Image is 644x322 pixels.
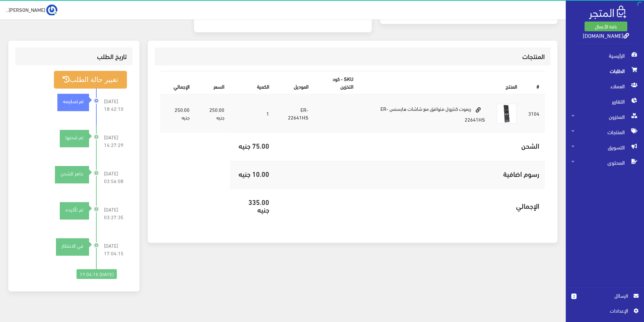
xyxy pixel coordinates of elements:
[235,170,269,177] h5: 10.00 جنيه
[583,30,629,40] a: [DOMAIN_NAME]
[77,269,117,279] div: [DATE] 17:04:15
[314,72,359,94] th: SKU - كود التخزين
[577,307,628,314] span: اﻹعدادات
[104,97,127,113] span: [DATE] 18:42:10
[6,4,57,15] a: ... [PERSON_NAME]...
[195,94,230,133] td: 250.00 جنيه
[160,94,195,133] td: 250.00 جنيه
[280,170,539,177] h5: رسوم اضافية
[566,94,644,109] a: التقارير
[571,109,638,124] span: المخزون
[571,292,638,307] a: 2 الرسائل
[230,94,275,133] td: 1
[21,53,127,60] h3: تاريخ الطلب
[566,48,644,63] a: الرئيسية
[56,242,89,249] div: في الانتظار
[46,5,57,16] img: ...
[60,133,89,141] div: تم شحنها
[571,307,638,318] a: اﻹعدادات
[160,72,195,94] th: اﻹجمالي
[104,170,127,185] span: [DATE] 03:56:08
[54,71,127,89] button: تغيير حالة الطلب
[160,53,545,60] h3: المنتجات
[6,5,45,14] span: [PERSON_NAME]...
[571,155,638,170] span: المحتوى
[571,294,577,299] span: 2
[280,202,539,209] h5: اﻹجمالي
[582,292,628,299] span: الرسائل
[566,155,644,170] a: المحتوى
[230,72,275,94] th: الكمية
[195,72,230,94] th: السعر
[566,63,644,79] a: الطلبات
[523,94,545,133] td: 3104
[63,97,83,105] strong: تم تسليمه
[571,124,638,140] span: المنتجات
[8,274,35,301] iframe: Drift Widget Chat Controller
[566,124,644,140] a: المنتجات
[235,198,269,213] h5: 335.00 جنيه
[55,170,89,177] div: جاهز للشحن
[571,48,638,63] span: الرئيسية
[571,79,638,94] span: العملاء
[571,63,638,79] span: الطلبات
[104,206,127,221] span: [DATE] 03:27:35
[60,206,89,213] div: تم تأكيده
[566,109,644,124] a: المخزون
[275,72,314,94] th: الموديل
[359,72,523,94] th: المنتج
[571,140,638,155] span: التسويق
[280,142,539,149] h5: الشحن
[359,94,491,133] td: ريموت كنترول متوافق مع شاشات هايسنس ER-22641HS
[523,72,545,94] th: #
[235,142,269,149] h5: 75.00 جنيه
[589,6,626,19] img: .
[571,94,638,109] span: التقارير
[566,79,644,94] a: العملاء
[104,133,127,149] span: [DATE] 14:27:29
[104,242,127,257] span: [DATE] 17:04:15
[275,94,314,133] td: ER-22641HS
[585,22,627,31] a: باقة الأعمال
